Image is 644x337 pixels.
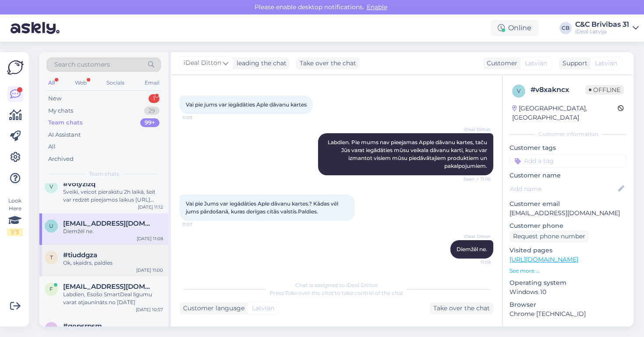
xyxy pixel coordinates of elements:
[63,227,163,235] div: Diemžēl ne.
[186,101,307,108] span: Vai pie jums var iegādāties Aple dāvanu kartes
[143,77,161,89] div: Email
[328,139,488,169] span: Labdien. Pie mums nav pieejamas Apple dāvanu kartes, taču Jūs varat iegādāties mūsu veikala dāvan...
[89,170,119,178] span: Team chats
[50,254,53,261] span: t
[50,286,53,292] span: f
[510,171,626,180] p: Customer name
[63,220,154,227] span: uguniga53@inbox.lv
[48,94,61,103] div: New
[180,304,244,313] div: Customer language
[48,142,56,151] div: All
[296,57,360,69] div: Take over the chat
[54,60,110,69] span: Search customers
[73,77,88,89] div: Web
[458,233,491,240] span: iDeal Ditton
[7,228,23,236] div: 1 / 3
[517,88,520,94] span: v
[458,259,491,266] span: 11:08
[531,85,585,95] div: # v8xakncx
[233,59,287,68] div: leading the chat
[458,126,491,133] span: iDeal Ditton
[559,22,572,34] div: CB
[184,58,221,68] span: iDeal Ditton
[510,209,626,218] p: [EMAIL_ADDRESS][DOMAIN_NAME]
[510,199,626,209] p: Customer email
[149,94,159,103] div: 1
[483,59,517,68] div: Customer
[510,130,626,138] div: Customer information
[138,204,163,210] div: [DATE] 11:12
[105,77,126,89] div: Socials
[63,283,154,291] span: friderikdjubin@gmail.com
[63,322,102,330] span: #gopsrpsm
[49,223,53,229] span: u
[575,28,629,35] div: iDeal Latvija
[585,85,624,95] span: Offline
[510,246,626,255] p: Visited pages
[7,59,24,76] img: Askly Logo
[63,180,96,188] span: #votyzlzq
[510,267,626,275] p: See more ...
[182,114,215,121] span: 11:03
[491,20,538,36] div: Online
[144,106,159,115] div: 29
[575,21,639,35] a: C&C Brīvības 31iDeal Latvija
[295,282,378,288] span: Chat is assigned to iDeal Ditton
[50,325,53,332] span: g
[364,3,390,11] span: Enable
[63,259,163,267] div: Ok, skaidrs, paldies
[510,154,626,167] input: Add a tag
[48,118,83,127] div: Team chats
[510,287,626,297] p: Windows 10
[182,221,215,228] span: 11:07
[50,183,53,190] span: v
[512,104,618,122] div: [GEOGRAPHIC_DATA], [GEOGRAPHIC_DATA]
[575,21,629,28] div: C&C Brīvības 31
[595,59,617,68] span: Latvian
[136,267,163,273] div: [DATE] 11:00
[510,255,578,263] a: [URL][DOMAIN_NAME]
[559,59,587,68] div: Support
[252,304,274,313] span: Latvian
[48,131,81,139] div: AI Assistant
[510,278,626,287] p: Operating system
[510,309,626,319] p: Chrome [TECHNICAL_ID]
[430,302,493,314] div: Take over the chat
[137,235,163,242] div: [DATE] 11:08
[46,77,57,89] div: All
[269,290,403,296] span: Press to take control of the chat
[525,59,547,68] span: Latvian
[186,200,340,215] span: Vai pie Jums var iegādāties Aple dāvanu kartes.? Kādas vēl jums pārdošanā, kuras derīgas citās va...
[510,300,626,309] p: Browser
[63,251,97,259] span: #tiuddgza
[48,106,73,115] div: My chats
[63,291,163,306] div: Labdien, Esošo SmartDeal līgumu varat atjaunināts no [DATE]
[136,306,163,313] div: [DATE] 10:57
[48,155,74,163] div: Archived
[510,143,626,153] p: Customer tags
[140,118,159,127] div: 99+
[7,197,23,236] div: Look Here
[510,221,626,231] p: Customer phone
[63,188,163,204] div: Sveiki, veicot pierakstu 2h laikā, šeit var redzēt pieejamos laikus [URL][DOMAIN_NAME]
[510,184,616,194] input: Add name
[510,231,589,242] div: Request phone number
[456,246,487,252] span: Diemžēl ne.
[458,176,491,182] span: Seen ✓ 11:06
[284,290,335,296] i: 'Take over the chat'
